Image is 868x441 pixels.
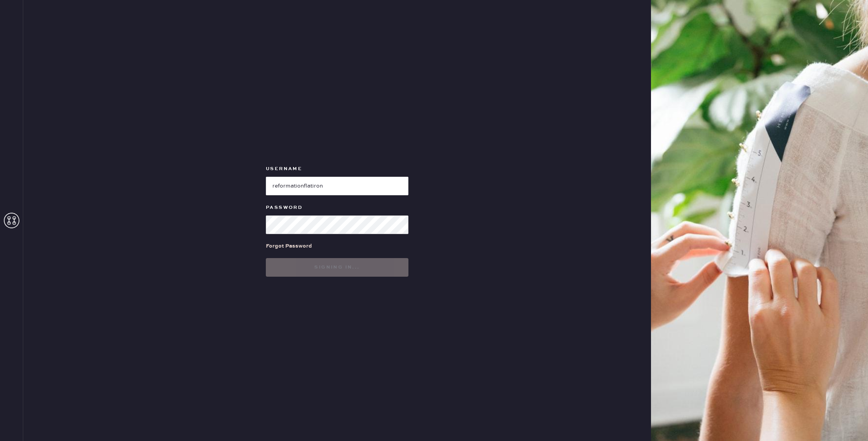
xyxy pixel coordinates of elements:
label: Username [266,164,408,174]
label: Password [266,203,408,212]
button: Signing in... [266,258,408,277]
div: Forgot Password [266,242,312,250]
a: Forgot Password [266,234,312,258]
input: e.g. john@doe.com [266,177,408,195]
iframe: Front Chat [831,406,865,439]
